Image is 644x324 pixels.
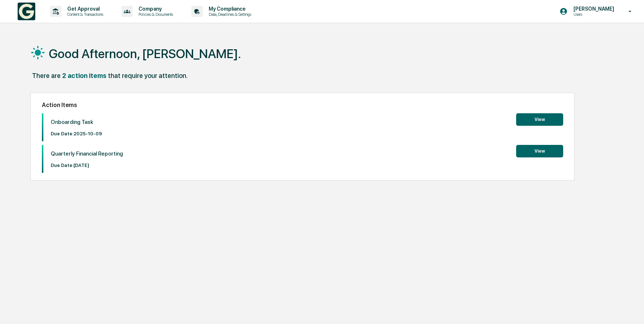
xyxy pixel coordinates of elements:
[49,46,241,61] h1: Good Afternoon, [PERSON_NAME].
[51,150,123,157] p: Quarterly Financial Reporting
[51,131,102,136] p: Due Date: 2025-10-09
[61,12,107,17] p: Content & Transactions
[516,113,563,126] button: View
[203,6,255,12] p: My Compliance
[568,6,618,12] p: [PERSON_NAME]
[133,12,177,17] p: Policies & Documents
[108,72,188,79] div: that require your attention.
[568,12,618,17] p: Users
[516,145,563,157] button: View
[32,72,61,79] div: There are
[516,115,563,122] a: View
[203,12,255,17] p: Data, Deadlines & Settings
[133,6,177,12] p: Company
[51,119,102,125] p: Onboarding Task
[42,102,564,108] h2: Action Items
[516,147,563,154] a: View
[51,163,123,168] p: Due Date: [DATE]
[18,3,35,20] img: logo
[62,72,107,79] div: 2 action items
[61,6,107,12] p: Get Approval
